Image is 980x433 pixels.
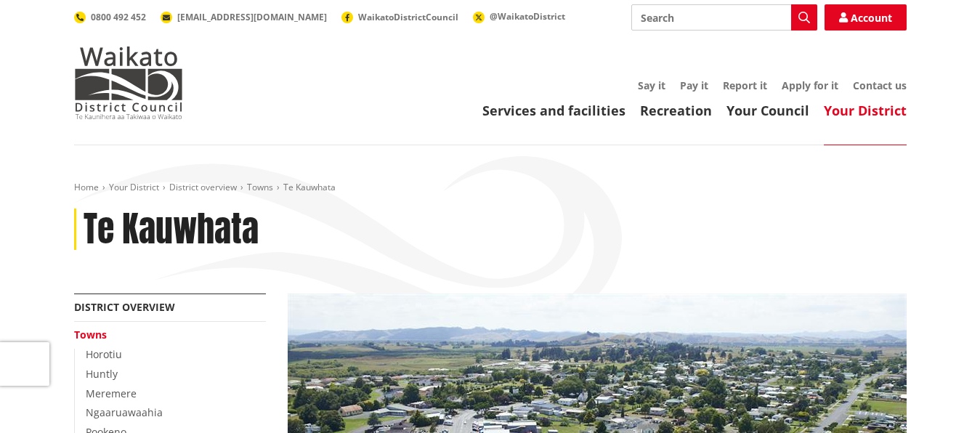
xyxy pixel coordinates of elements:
[358,11,458,23] span: WaikatoDistrictCouncil
[86,347,122,361] a: Horotiu
[161,11,327,23] a: [EMAIL_ADDRESS][DOMAIN_NAME]
[726,102,809,119] a: Your Council
[109,181,159,193] a: Your District
[74,11,146,23] a: 0800 492 452
[283,181,336,193] span: Te Kauwhata
[169,181,237,193] a: District overview
[640,102,712,119] a: Recreation
[74,300,175,314] a: District overview
[782,78,838,92] a: Apply for it
[482,102,625,119] a: Services and facilities
[74,181,99,193] a: Home
[86,367,118,381] a: Huntly
[638,78,665,92] a: Say it
[490,10,565,23] span: @WaikatoDistrict
[74,182,907,194] nav: breadcrumb
[74,46,183,119] img: Waikato District Council - Te Kaunihera aa Takiwaa o Waikato
[473,10,565,23] a: @WaikatoDistrict
[84,209,259,251] h1: Te Kauwhata
[631,4,817,31] input: Search input
[247,181,273,193] a: Towns
[825,4,907,31] a: Account
[824,102,907,119] a: Your District
[723,78,767,92] a: Report it
[86,387,137,400] a: Meremere
[86,405,163,419] a: Ngaaruawaahia
[177,11,327,23] span: [EMAIL_ADDRESS][DOMAIN_NAME]
[341,11,458,23] a: WaikatoDistrictCouncil
[91,11,146,23] span: 0800 492 452
[74,328,107,341] a: Towns
[680,78,708,92] a: Pay it
[853,78,907,92] a: Contact us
